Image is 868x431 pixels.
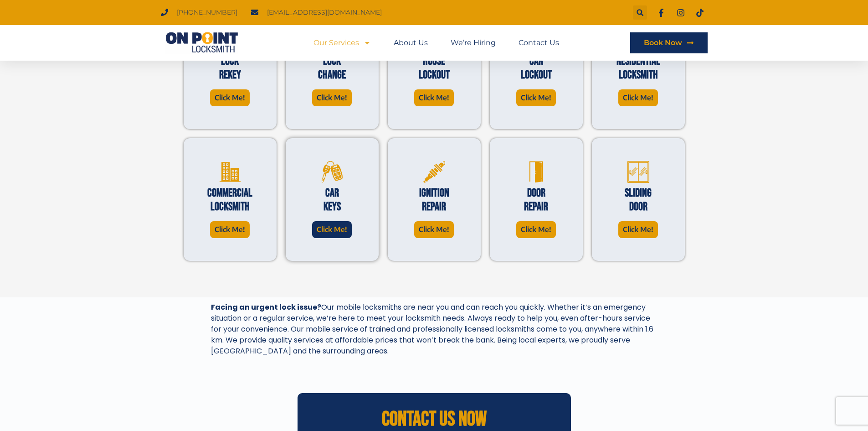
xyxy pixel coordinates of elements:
[521,223,551,236] span: Click Me!
[211,302,653,356] span: Our mobile locksmiths are near you and can reach you quickly. Whether it’s an emergency situation...
[312,89,352,106] a: Click Me!
[615,187,662,214] h2: Sliding door
[516,89,556,106] a: Click Me!
[394,32,428,53] a: About Us
[419,92,449,104] span: Click Me!
[414,221,454,238] a: Click Me!
[313,32,559,53] nav: Menu
[215,92,245,104] span: Click Me!
[419,223,449,236] span: Click Me!
[210,89,250,106] a: Click Me!
[317,223,347,236] span: Click Me!
[175,6,237,19] span: [PHONE_NUMBER]
[302,409,566,430] h2: CONTACT US NOW
[317,92,347,104] span: Click Me!
[618,221,658,238] a: Click Me!
[516,221,556,238] a: Click Me!
[265,6,382,19] span: [EMAIL_ADDRESS][DOMAIN_NAME]
[211,302,321,312] strong: Facing an urgent lock issue?
[618,89,658,106] a: Click Me!
[206,187,254,214] h2: Commercial Locksmith
[644,39,682,47] span: Book Now
[312,221,352,238] a: Click Me!
[411,187,458,214] h2: IGNITION REPAIR
[411,55,458,82] h2: House Lockout
[633,5,647,20] div: Search
[313,32,371,53] a: Our Services
[513,55,560,82] h2: Car Lockout
[623,92,653,104] span: Click Me!
[308,187,356,214] h2: Car Keys
[513,187,560,214] h2: Door Repair
[615,55,662,82] h2: Residential Locksmith
[206,55,254,82] h2: Lock Rekey
[210,221,250,238] a: Click Me!
[215,223,245,236] span: Click Me!
[630,32,708,53] a: Book Now
[521,92,551,104] span: Click Me!
[414,89,454,106] a: Click Me!
[519,32,559,53] a: Contact Us
[623,223,653,236] span: Click Me!
[308,55,356,82] h2: Lock change
[451,32,496,53] a: We’re Hiring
